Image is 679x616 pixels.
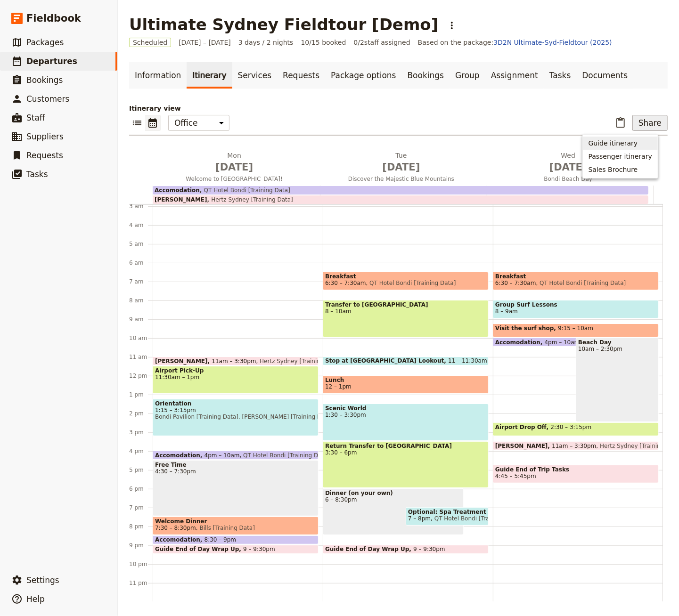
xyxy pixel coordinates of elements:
h1: Ultimate Sydney Fieldtour [Demo] [129,15,438,34]
span: 4pm – 10am [545,339,580,345]
div: Return Transfer to [GEOGRAPHIC_DATA]3:30 – 6pm [323,441,489,488]
span: 11:30am – 1pm [155,374,316,381]
div: Orientation1:15 – 3:15pmBondi Pavilion [Training Data], [PERSON_NAME] [Training Data] [153,399,319,436]
button: Paste itinerary item [613,115,629,131]
span: Welcome Dinner [155,518,316,525]
span: Discover the Majestic Blue Mountains [319,175,483,183]
span: [DATE] [156,160,312,174]
span: Visit the surf shop [495,325,558,332]
span: Bills [Training Data] [196,525,255,531]
span: 9 – 9:30pm [243,546,275,552]
span: 8:30 – 9pm [205,536,237,543]
span: 11 – 11:30am [448,357,487,364]
a: Group [450,62,485,89]
div: Breakfast6:30 – 7:30amQT Hotel Bondi [Training Data] [323,272,489,290]
div: 10 pm [129,560,153,568]
div: Guide End of Trip Tasks4:45 – 5:45pm [493,465,659,483]
span: 6:30 – 7:30am [495,280,536,286]
div: Beach Day10am – 2:30pm [576,338,659,422]
div: 4 pm [129,447,153,455]
button: Guide itinerary [583,137,658,150]
button: List view [129,115,145,131]
span: Accomodation [155,187,200,194]
span: Staff [26,113,45,122]
span: Airport Pick-Up [155,367,316,374]
span: Tasks [26,170,48,179]
div: Guide End of Day Wrap Up9 – 9:30pm [323,545,489,554]
span: Return Transfer to [GEOGRAPHIC_DATA] [325,443,486,449]
button: Tue [DATE]Discover the Majestic Blue Mountains [319,151,486,186]
span: Requests [26,151,63,160]
span: 0 / 2 staff assigned [353,38,410,47]
div: [PERSON_NAME]11am – 3:30pmHertz Sydney [Training Data]Airport Pick-Up11:30am – 1pmOrientation1:15... [153,150,323,602]
span: Help [26,594,45,604]
span: [DATE] – [DATE] [179,38,231,47]
div: Group Surf Lessons8 – 9am [493,300,659,318]
span: Bondi Pavilion [Training Data], [PERSON_NAME] [Training Data] [155,413,316,420]
a: Documents [576,62,633,89]
span: Lunch [325,377,486,383]
span: Optional: Spa Treatment [408,509,486,515]
span: 8 – 10am [325,308,486,315]
div: 4 am [129,221,153,229]
div: 5 am [129,240,153,248]
div: 8 am [129,297,153,304]
div: [PERSON_NAME]Hertz Sydney [Training Data] [153,195,648,204]
div: 5 pm [129,466,153,474]
span: Guide End of Day Wrap Up [155,546,243,552]
div: 9 pm [129,542,153,549]
span: Departures [26,57,77,66]
div: Lunch12 – 1pm [323,375,489,394]
div: 3 pm [129,429,153,436]
h2: Tue [323,151,479,174]
span: Guide itinerary [589,138,638,148]
span: QT Hotel Bondi [Training Data] [431,515,521,522]
span: 9:15 – 10am [558,325,593,336]
a: Information [129,62,187,89]
button: Actions [444,17,460,33]
div: 6 am [129,259,153,267]
div: Breakfast6:30 – 7:30amQT Hotel Bondi [Training Data]Transfer to [GEOGRAPHIC_DATA]8 – 10amStop at ... [323,150,493,602]
span: Passenger itinerary [589,152,652,161]
span: Stop at [GEOGRAPHIC_DATA] Lookout [325,357,448,364]
span: Accomodation [495,339,545,345]
div: AccomodationQT Hotel Bondi [Training Data] [153,186,648,195]
span: 3 days / 2 nights [238,38,294,47]
div: 11 am [129,353,153,361]
div: 6 pm [129,485,153,493]
div: Visit the surf shop9:15 – 10am [493,324,659,337]
button: Wed [DATE]Bondi Beach Day [487,151,654,186]
span: 12 – 1pm [325,383,352,390]
span: 7:30 – 8:30pm [155,525,196,531]
h2: Mon [156,151,312,174]
span: 8 – 9am [495,308,518,315]
div: 7 am [129,278,153,285]
span: Guide End of Trip Tasks [495,466,656,473]
span: 1:30 – 3:30pm [325,412,486,418]
div: Breakfast6:30 – 7:30amQT Hotel Bondi [Training Data]Group Surf Lessons8 – 9amVisit the surf shop9... [493,150,663,602]
span: [PERSON_NAME] [155,196,207,203]
span: 6:30 – 7:30am [325,280,366,286]
a: Package options [325,62,401,89]
div: Scenic World1:30 – 3:30pm [323,404,489,441]
div: Optional: Spa Treatment7 – 8pmQT Hotel Bondi [Training Data] [406,507,489,526]
span: Based on the package: [418,38,612,47]
div: 7 pm [129,504,153,511]
span: Accomodation [155,452,205,458]
span: 11am – 3:30pm [552,443,596,449]
span: 4pm – 10am [205,452,240,458]
div: Airport Pick-Up11:30am – 1pm [153,366,319,394]
div: 8 pm [129,523,153,530]
div: 10 am [129,334,153,342]
div: 3 am [129,203,153,210]
span: Customers [26,94,69,104]
span: 4:45 – 5:45pm [495,473,536,479]
span: QT Hotel Bondi [Training Data] [536,280,626,286]
a: 3D2N Ultimate-Syd-Fieldtour (2025) [493,39,612,46]
div: [PERSON_NAME]11am – 3:30pmHertz Sydney [Training Data] [493,441,659,450]
span: Bookings [26,75,63,85]
div: 12 pm [129,372,153,380]
div: 2 pm [129,410,153,417]
span: Scenic World [325,405,486,412]
span: Group Surf Lessons [495,301,656,308]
